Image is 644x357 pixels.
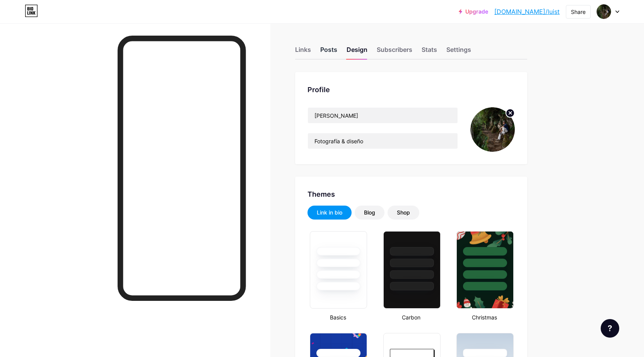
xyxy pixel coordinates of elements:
div: Share [571,8,586,16]
div: Subscribers [377,45,412,59]
a: [DOMAIN_NAME]/luist [494,7,560,16]
div: Shop [397,209,410,216]
div: Carbon [381,313,442,321]
div: Links [295,45,311,59]
div: Link in bio [317,209,342,216]
img: Luis Torres [596,4,611,19]
div: Themes [307,189,515,199]
div: Settings [446,45,471,59]
input: Name [308,108,458,123]
a: Upgrade [459,9,488,15]
div: Basics [307,313,368,321]
div: Blog [364,209,375,216]
div: Profile [307,84,515,95]
input: Bio [308,133,458,149]
div: Posts [320,45,337,59]
img: Luis Torres [470,107,515,152]
div: Christmas [454,313,515,321]
div: Stats [422,45,437,59]
div: Design [347,45,367,59]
